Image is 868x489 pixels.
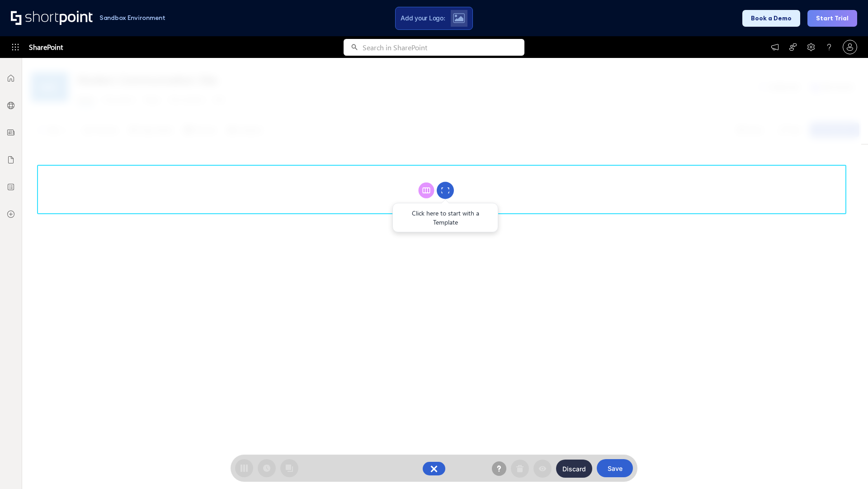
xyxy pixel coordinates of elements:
[556,460,592,478] button: Discard
[807,10,857,27] button: Start Trial
[99,15,165,20] h1: Sandbox Environment
[823,446,868,489] iframe: Chat Widget
[597,459,633,477] button: Save
[742,10,800,27] button: Book a Demo
[453,13,465,23] img: Upload logo
[401,14,445,22] span: Add your Logo:
[363,39,524,56] input: Search in SharePoint
[29,36,63,58] span: SharePoint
